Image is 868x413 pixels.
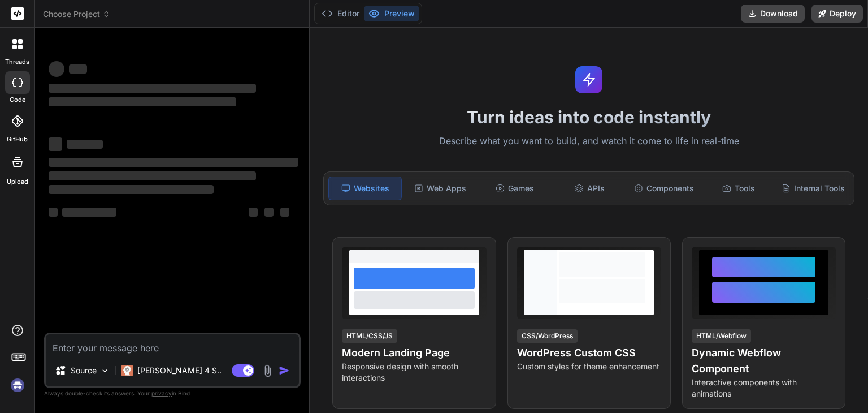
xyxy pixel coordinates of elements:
div: Internal Tools [777,177,849,200]
h4: Modern Landing Page [342,345,486,361]
span: ‌ [49,61,64,77]
div: Websites [328,177,402,200]
span: ‌ [49,171,256,180]
img: attachment [261,364,274,377]
button: Editor [317,6,364,21]
span: ‌ [67,140,103,149]
p: Interactive components with animations [692,377,836,399]
img: Pick Models [100,366,110,376]
label: GitHub [7,135,28,144]
span: privacy [151,390,172,397]
div: APIs [553,177,626,200]
span: ‌ [69,64,87,74]
label: Upload [7,177,28,187]
span: ‌ [249,208,258,217]
h4: WordPress Custom CSS [517,345,661,361]
div: CSS/WordPress [517,329,578,343]
button: Deploy [811,5,863,23]
p: Custom styles for theme enhancement [517,361,661,372]
label: code [10,95,25,105]
span: ‌ [49,137,62,151]
span: ‌ [62,208,116,217]
p: Describe what you want to build, and watch it come to life in real-time [316,134,861,149]
img: signin [8,376,27,395]
h4: Dynamic Webflow Component [692,345,836,377]
div: HTML/CSS/JS [342,329,397,343]
p: Source [71,365,97,376]
p: [PERSON_NAME] 4 S.. [137,365,222,376]
span: ‌ [49,84,256,93]
span: ‌ [49,208,58,217]
span: Choose Project [43,8,110,20]
p: Always double-check its answers. Your in Bind [44,388,301,399]
div: HTML/Webflow [692,329,751,343]
span: ‌ [49,185,214,194]
div: Web Apps [404,177,476,200]
div: Components [628,177,700,200]
div: Games [479,177,551,200]
div: Tools [702,177,775,200]
img: Claude 4 Sonnet [121,365,133,376]
span: ‌ [280,208,289,217]
p: Responsive design with smooth interactions [342,361,486,384]
span: ‌ [49,158,298,167]
label: threads [5,57,29,67]
span: ‌ [264,208,274,217]
button: Preview [364,6,419,21]
h1: Turn ideas into code instantly [316,107,861,127]
span: ‌ [49,97,236,106]
img: icon [279,365,290,376]
button: Download [741,5,805,23]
